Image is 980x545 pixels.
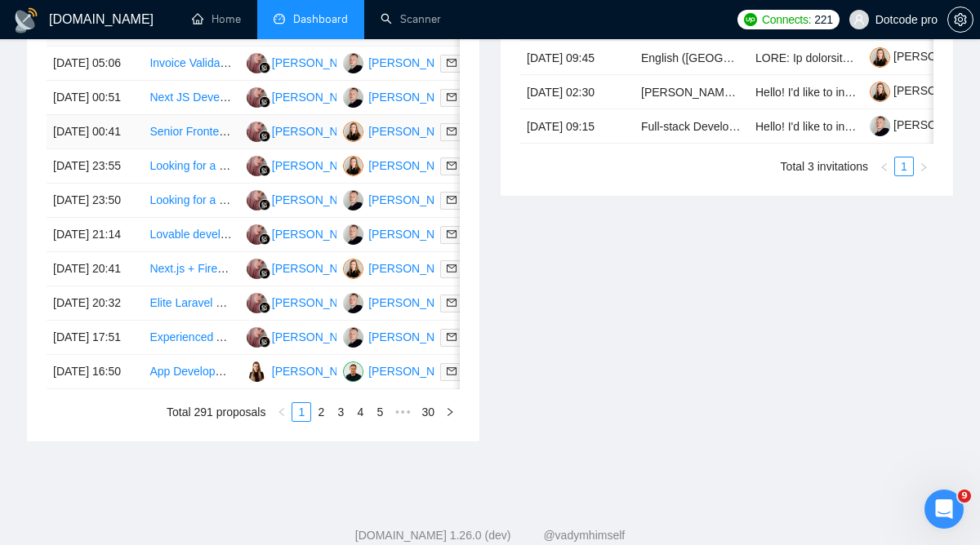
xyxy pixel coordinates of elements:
[641,86,823,99] a: [PERSON_NAME].Js Landing Page
[47,184,143,218] td: [DATE] 23:50
[272,122,366,140] div: [PERSON_NAME]
[368,328,462,346] div: [PERSON_NAME]
[47,149,143,184] td: [DATE] 23:55
[272,191,366,209] div: [PERSON_NAME]
[447,366,457,376] span: mail
[343,361,363,382] img: AP
[416,402,440,422] li: 30
[447,195,457,205] span: mail
[343,90,462,103] a: YP[PERSON_NAME]
[370,402,390,422] li: 5
[520,41,635,75] td: [DATE] 09:45
[47,81,143,115] td: [DATE] 00:51
[149,56,510,69] a: Invoice Validation Function Development for Java Open-Source Project
[440,402,460,422] li: Next Page
[292,402,311,422] li: 1
[272,259,366,277] div: [PERSON_NAME]
[744,13,757,26] img: upwork-logo.png
[247,361,267,382] img: YD
[355,529,511,542] a: [DOMAIN_NAME] 1.26.0 (dev)
[924,490,964,529] iframe: Intercom live chat
[272,402,292,422] li: Previous Page
[635,109,749,144] td: Full-stack Developer - Java
[259,199,270,210] img: gigradar-bm.png
[272,225,366,243] div: [PERSON_NAME]
[143,286,239,321] td: Elite Laravel 11 + React Developer (CTO-Level) Needed — Help Us Ship V2 by Oct 15th
[143,81,239,115] td: Next JS Developer for AI startup
[47,286,143,321] td: [DATE] 20:32
[167,402,265,422] li: Total 291 proposals
[247,90,366,103] a: DS[PERSON_NAME]
[247,261,366,274] a: DS[PERSON_NAME]
[149,296,591,309] a: Elite Laravel 11 + React Developer (CTO-Level) Needed — Help Us Ship V2 by [DATE]
[880,162,889,172] span: left
[247,158,366,171] a: DS[PERSON_NAME]
[331,402,350,422] li: 3
[947,7,973,33] button: setting
[272,328,366,346] div: [PERSON_NAME]
[247,53,267,73] img: DS
[390,402,416,422] span: •••
[149,159,504,172] a: Looking for a Next.js / React freelance developer with i18n experience
[520,109,635,144] td: [DATE] 09:15
[277,407,287,417] span: left
[272,294,366,312] div: [PERSON_NAME]
[875,157,894,176] li: Previous Page
[948,13,973,26] span: setting
[368,88,462,106] div: [PERSON_NAME]
[781,157,868,176] li: Total 3 invitations
[292,403,310,421] a: 1
[143,47,239,81] td: Invoice Validation Function Development for Java Open-Source Project
[149,365,461,378] a: App Development for Connecting Individuals to Tradespeople
[947,13,973,26] a: setting
[447,126,457,136] span: mail
[47,218,143,252] td: [DATE] 21:14
[368,294,462,312] div: [PERSON_NAME]
[635,41,749,75] td: English (UK) Voice Actors Needed for Fictional Character Recording
[390,402,416,422] li: Next 5 Pages
[447,58,457,68] span: mail
[416,403,439,421] a: 30
[272,157,366,175] div: [PERSON_NAME]
[635,75,749,109] td: Vercel Vue.Js Landing Page
[247,193,366,206] a: DS[PERSON_NAME]
[247,55,366,69] a: DS[PERSON_NAME]
[343,295,462,308] a: YP[PERSON_NAME]
[343,261,462,274] a: MK[PERSON_NAME]
[894,157,914,176] li: 1
[447,229,457,239] span: mail
[311,402,331,422] li: 2
[272,88,366,106] div: [PERSON_NAME]
[247,122,267,142] img: DS
[293,12,348,26] span: Dashboard
[368,157,462,175] div: [PERSON_NAME]
[259,268,270,279] img: gigradar-bm.png
[312,403,330,421] a: 2
[343,193,462,206] a: YP[PERSON_NAME]
[368,122,462,140] div: [PERSON_NAME]
[641,120,875,133] a: Full-stack Developer - [GEOGRAPHIC_DATA]
[149,228,243,241] a: Lovable developer
[272,54,366,72] div: [PERSON_NAME]
[447,332,457,342] span: mail
[919,162,929,172] span: right
[247,224,267,245] img: DS
[350,402,370,422] li: 4
[272,362,366,380] div: [PERSON_NAME]
[814,11,832,29] span: 221
[343,259,363,279] img: MK
[47,355,143,389] td: [DATE] 16:50
[343,87,363,108] img: YP
[343,224,363,245] img: YP
[259,302,270,313] img: gigradar-bm.png
[343,227,462,240] a: YP[PERSON_NAME]
[259,131,270,142] img: gigradar-bm.png
[343,327,363,348] img: YP
[259,165,270,176] img: gigradar-bm.png
[143,149,239,184] td: Looking for a Next.js / React freelance developer with i18n experience
[762,11,811,29] span: Connects:
[343,55,462,69] a: YP[PERSON_NAME]
[247,156,267,176] img: DS
[143,184,239,218] td: Looking for a Next.js / React freelance developer with i18n experience
[343,293,363,313] img: YP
